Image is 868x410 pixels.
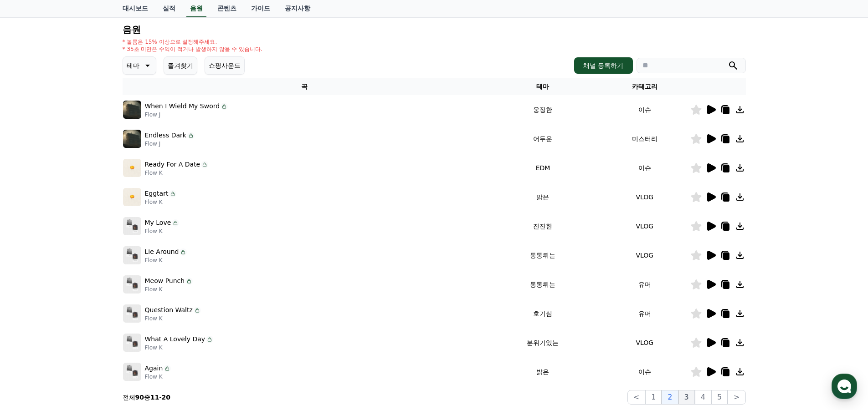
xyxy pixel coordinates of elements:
[487,78,599,95] th: 테마
[118,289,175,311] a: 설정
[141,302,152,309] span: 설정
[123,217,141,235] img: music
[150,394,159,401] strong: 11
[145,228,180,235] p: Flow K
[599,299,690,328] td: 유머
[123,363,141,381] img: music
[627,390,645,405] button: <
[662,390,678,405] button: 2
[487,357,599,386] td: 밝은
[145,189,169,198] p: Eggtart
[678,390,695,405] button: 3
[123,304,141,323] img: music
[645,390,662,405] button: 1
[205,56,245,75] button: 쇼핑사운드
[487,95,599,124] td: 웅장한
[162,394,170,401] strong: 20
[145,218,171,228] p: My Love
[145,140,195,147] p: Flow J
[599,182,690,212] td: VLOG
[695,390,711,405] button: 4
[123,275,141,294] img: music
[123,101,141,119] img: music
[145,101,220,111] p: When I Wield My Sword
[599,212,690,241] td: VLOG
[29,302,34,309] span: 홈
[599,78,690,95] th: 카테고리
[123,46,263,53] p: * 35초 미만은 수익이 적거나 발생하지 않을 수 있습니다.
[487,153,599,182] td: EDM
[487,212,599,241] td: 잔잔한
[123,130,141,148] img: music
[145,276,185,286] p: Meow Punch
[711,390,728,405] button: 5
[123,159,141,177] img: music
[145,131,186,140] p: Endless Dark
[123,38,263,46] p: * 볼륨은 15% 이상으로 설정해주세요.
[599,270,690,299] td: 유머
[145,334,205,344] p: What A Lovely Day
[145,247,179,257] p: Lie Around
[127,59,139,72] p: 테마
[123,188,141,206] img: music
[123,246,141,264] img: music
[574,57,632,74] button: 채널 등록하기
[123,56,156,75] button: 테마
[3,289,60,311] a: 홈
[145,286,193,293] p: Flow K
[145,344,214,351] p: Flow K
[145,315,201,322] p: Flow K
[145,305,193,315] p: Question Waltz
[145,373,171,380] p: Flow K
[145,111,228,118] p: Flow J
[145,169,209,177] p: Flow K
[728,390,745,405] button: >
[123,393,171,402] p: 전체 중 -
[599,153,690,182] td: 이슈
[599,95,690,124] td: 이슈
[487,124,599,153] td: 어두운
[123,78,487,95] th: 곡
[599,124,690,153] td: 미스터리
[599,328,690,357] td: VLOG
[123,334,141,352] img: music
[487,182,599,212] td: 밝은
[164,56,197,75] button: 즐겨찾기
[145,257,187,264] p: Flow K
[487,328,599,357] td: 분위기있는
[145,364,163,373] p: Again
[123,25,746,35] h4: 음원
[487,241,599,270] td: 통통튀는
[599,357,690,386] td: 이슈
[487,270,599,299] td: 통통튀는
[135,394,144,401] strong: 90
[83,303,94,310] span: 대화
[599,241,690,270] td: VLOG
[60,289,118,311] a: 대화
[145,160,200,169] p: Ready For A Date
[145,198,177,206] p: Flow K
[487,299,599,328] td: 호기심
